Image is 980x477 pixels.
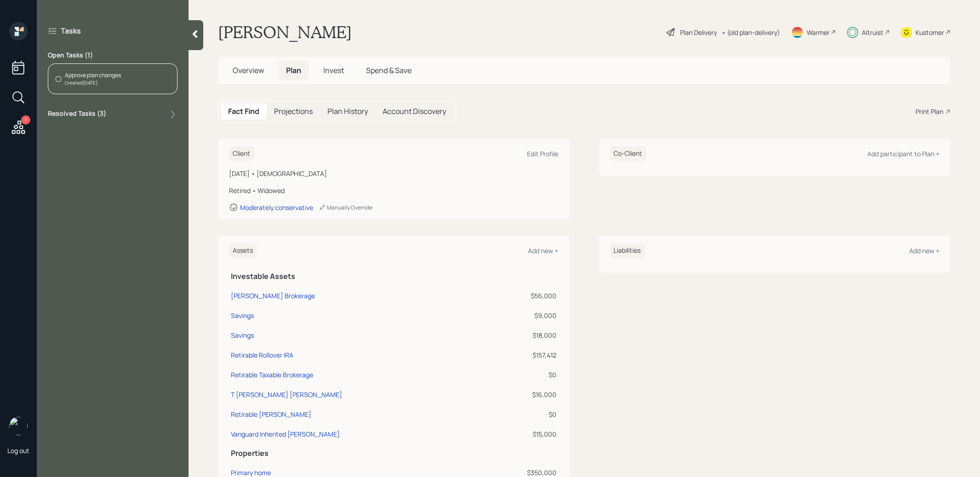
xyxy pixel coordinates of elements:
div: $15,000 [487,429,556,439]
h5: Plan History [327,107,368,116]
div: $9,000 [487,311,556,320]
div: [PERSON_NAME] Brokerage [231,291,315,301]
div: $157,412 [487,350,556,360]
div: Savings [231,330,254,340]
div: T [PERSON_NAME] [PERSON_NAME] [231,390,342,399]
h6: Co-Client [610,146,646,161]
div: Plan Delivery [680,28,717,37]
div: Add new + [909,246,940,255]
div: Retirable Rollover IRA [231,350,293,360]
div: [DATE] • [DEMOGRAPHIC_DATA] [229,169,559,178]
img: treva-nostdahl-headshot.png [9,417,28,435]
label: Tasks [61,26,81,36]
div: Log out [7,446,29,455]
div: Print Plan [916,107,943,116]
div: Retirable [PERSON_NAME] [231,409,311,419]
div: Add new + [528,246,559,255]
div: Created [DATE] [65,79,121,86]
div: Add participant to Plan + [867,149,940,158]
div: Warmer [807,28,830,37]
div: Vanguard Inherited [PERSON_NAME] [231,429,340,439]
div: Moderately conservative [240,203,313,212]
span: Overview [233,65,264,75]
div: Retirable Taxable Brokerage [231,370,313,380]
h6: Liabilities [610,243,645,258]
div: 7 [21,115,30,125]
div: Kustomer [916,28,944,37]
div: Altruist [862,28,883,37]
span: Plan [286,65,301,75]
div: Manually Override [319,204,373,211]
div: $0 [487,409,556,419]
div: • (old plan-delivery) [722,28,780,37]
h6: Assets [229,243,257,258]
h5: Account Discovery [383,107,446,116]
h5: Fact Find [228,107,259,116]
h6: Client [229,146,254,161]
h5: Properties [231,449,557,458]
span: Spend & Save [366,65,412,75]
label: Resolved Tasks ( 3 ) [48,109,106,120]
div: Approve plan changes [65,71,121,79]
span: Invest [323,65,344,75]
div: $0 [487,370,556,380]
div: $16,000 [487,390,556,399]
h5: Projections [274,107,313,116]
div: $18,000 [487,330,556,340]
div: Retired • Widowed [229,186,559,195]
div: Savings [231,311,254,320]
div: Edit Profile [527,149,559,158]
label: Open Tasks ( 1 ) [48,51,178,60]
div: $56,000 [487,291,556,301]
h5: Investable Assets [231,272,557,281]
h1: [PERSON_NAME] [218,22,352,42]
